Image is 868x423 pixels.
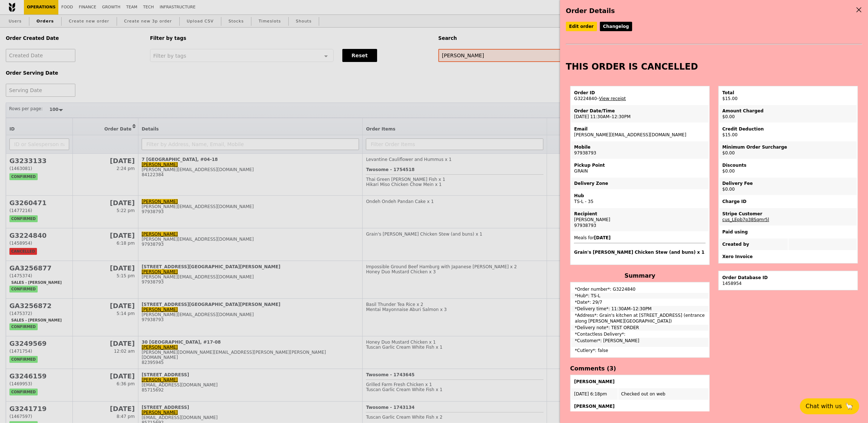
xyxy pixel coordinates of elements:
div: Recipient [574,211,706,217]
td: $15.00 [719,87,857,104]
div: Credit Deduction [722,126,854,132]
td: GRAIN [571,159,709,177]
div: Order Date/Time [574,108,706,114]
td: [PERSON_NAME][EMAIL_ADDRESS][DOMAIN_NAME] [571,123,709,141]
td: *Date*: 29/7 [571,299,709,305]
a: cus_LEpb7p38Sqmr5l [722,217,769,222]
div: Charge ID [722,199,854,204]
div: Xero Invoice [722,254,854,260]
a: View receipt [599,96,626,101]
div: Amount Charged [722,108,854,114]
td: G3224840 [571,87,709,104]
td: *Contactless Delivery*: [571,331,709,337]
div: Order Database ID [722,275,854,281]
td: TS-L - 35 [571,190,709,207]
div: Paid using [722,229,854,235]
div: 97938793 [574,223,706,228]
span: [DATE] 6:18pm [574,391,607,397]
b: [DATE] [594,235,611,240]
button: Chat with us🦙 [800,398,859,414]
div: Delivery Fee [722,181,854,186]
b: [PERSON_NAME] [574,404,615,409]
div: Order ID [574,90,706,96]
div: Total [722,90,854,96]
div: Pickup Point [574,162,706,168]
td: Checked out on web [618,388,709,400]
b: [PERSON_NAME] [574,379,615,384]
a: Edit order [566,22,597,31]
td: *Address*: Grain's kitchen at [STREET_ADDRESS] (entrance along [PERSON_NAME][GEOGRAPHIC_DATA]) [571,312,709,324]
h4: Summary [570,272,710,279]
div: Delivery Zone [574,181,706,186]
td: *Hub*: TS-L [571,293,709,299]
span: Order Details [566,7,615,14]
div: Mobile [574,144,706,150]
span: Meals for [574,235,706,255]
div: Created by [722,241,785,247]
td: 97938793 [571,141,709,159]
div: Email [574,126,706,132]
td: *Delivery time*: 11:30AM–12:30PM [571,306,709,312]
span: 🦙 [845,402,854,411]
span: Chat with us [806,402,842,411]
div: Hub [574,193,706,199]
td: 1458954 [719,272,857,289]
td: [DATE] 11:30AM–12:30PM [571,105,709,123]
a: Changelog [600,22,633,31]
td: *Customer*: [PERSON_NAME] [571,338,709,347]
span: – [597,96,599,101]
div: Minimum Order Surcharge [722,144,854,150]
td: *Cutlery*: false [571,348,709,357]
div: Discounts [722,162,854,168]
h4: Grain's [PERSON_NAME] Chicken Stew (and buns) x 1 [574,249,706,255]
td: $0.00 [719,141,857,159]
td: *Delivery note*: TEST ORDER [571,325,709,331]
h2: THIS ORDER IS CANCELLED [566,62,862,72]
td: $0.00 [719,105,857,123]
h4: Comments (3) [570,365,710,372]
td: $0.00 [719,178,857,195]
td: *Order number*: G3224840 [571,283,709,292]
div: Stripe Customer [722,211,854,217]
td: $0.00 [719,159,857,177]
td: $15.00 [719,123,857,141]
div: [PERSON_NAME] [574,217,706,223]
